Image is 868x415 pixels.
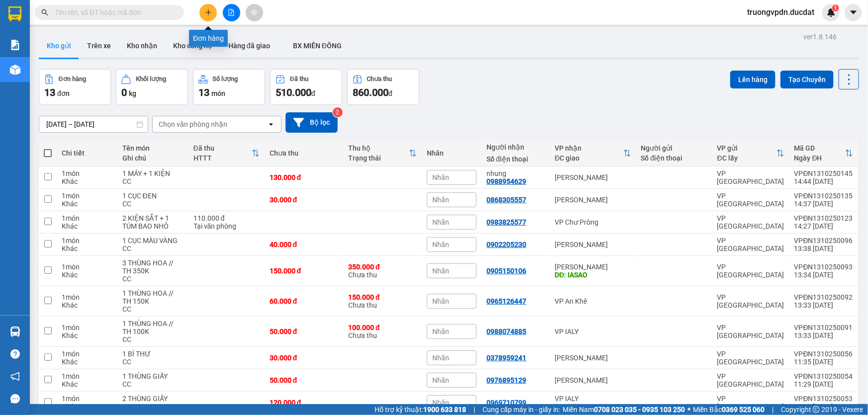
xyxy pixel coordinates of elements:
[62,149,112,157] div: Chi tiết
[780,71,834,88] button: Tạo Chuyến
[94,28,174,47] strong: 0901 900 568
[486,218,526,226] div: 0983825577
[270,354,338,362] div: 30.000 đ
[122,214,184,230] div: 2 KIỆN SẮT + 1 TÚM BAO NHỎ
[193,154,252,162] div: HTTT
[794,271,853,279] div: 13:34 [DATE]
[794,154,845,162] div: Ngày ĐH
[193,69,265,105] button: Số lượng13món
[432,241,449,249] span: Nhãn
[486,376,526,384] div: 0976895129
[717,372,784,388] div: VP [GEOGRAPHIC_DATA]
[353,86,388,98] span: 860.000
[286,112,338,133] button: Bộ lọc
[165,34,220,58] button: Kho công nợ
[270,149,338,157] div: Chưa thu
[62,350,112,358] div: 1 món
[347,69,419,105] button: Chưa thu860.000đ
[39,69,111,105] button: Đơn hàng13đơn
[794,237,853,245] div: VPĐN1310250096
[432,173,449,181] span: Nhãn
[62,192,112,200] div: 1 món
[772,404,773,415] span: |
[486,328,526,335] div: 0988074885
[122,144,184,152] div: Tên món
[717,169,784,185] div: VP [GEOGRAPHIC_DATA]
[555,196,631,204] div: [PERSON_NAME]
[122,403,184,411] div: CC
[10,394,20,404] span: message
[62,169,112,177] div: 1 món
[555,271,631,279] div: DĐ: IASAO
[739,6,822,18] span: truongvpdn.ducdat
[62,200,112,208] div: Khác
[122,237,184,245] div: 1 CỤC MÀU VÀNG
[116,69,188,105] button: Khối lượng0kg
[193,144,252,152] div: Đã thu
[41,9,48,16] span: search
[794,372,853,380] div: VPĐN1310250054
[849,8,858,17] span: caret-down
[57,89,70,97] span: đơn
[122,289,184,305] div: 1 THÙNG HOA // TH 150K
[62,332,112,339] div: Khác
[423,406,466,414] strong: 1900 633 818
[348,293,417,309] div: Chưa thu
[486,169,545,177] div: nhung
[62,395,112,403] div: 1 món
[794,222,853,230] div: 14:27 [DATE]
[199,4,217,21] button: plus
[722,406,765,414] strong: 0369 525 060
[432,218,449,226] span: Nhãn
[343,140,422,166] th: Toggle SortBy
[62,380,112,388] div: Khác
[267,120,275,128] svg: open
[803,31,837,42] div: ver 1.8.146
[270,69,342,105] button: Đã thu510.000đ
[129,89,136,97] span: kg
[486,143,545,151] div: Người nhận
[62,214,112,222] div: 1 món
[189,140,265,166] th: Toggle SortBy
[122,358,184,366] div: CC
[834,4,837,11] span: 1
[794,350,853,358] div: VPĐN1310250056
[348,154,409,162] div: Trạng thái
[79,34,119,58] button: Trên xe
[333,107,343,117] sup: 2
[832,4,839,11] sup: 1
[486,177,526,185] div: 0988954629
[432,354,449,362] span: Nhãn
[55,7,172,18] input: Tìm tên, số ĐT hoặc mã đơn
[717,263,784,279] div: VP [GEOGRAPHIC_DATA]
[122,372,184,380] div: 1 THÙNG GIẤY
[486,196,526,204] div: 0868305557
[62,263,112,271] div: 1 món
[122,259,184,275] div: 3 THÙNG HOA // TH 350K
[555,354,631,362] div: [PERSON_NAME]
[348,324,417,332] div: 100.000 đ
[794,301,853,309] div: 13:33 [DATE]
[813,406,820,413] span: copyright
[136,76,166,83] div: Khối lượng
[122,395,184,403] div: 2 THÙNG GIẤY
[348,324,417,339] div: Chưa thu
[8,6,21,21] img: logo-vxr
[555,376,631,384] div: [PERSON_NAME]
[794,293,853,301] div: VPĐN1310250092
[6,62,50,76] span: VP GỬI:
[794,214,853,222] div: VPĐN1310250123
[486,241,526,249] div: 0902205230
[62,324,112,332] div: 1 món
[432,399,449,407] span: Nhãn
[348,293,417,301] div: 150.000 đ
[794,200,853,208] div: 14:37 [DATE]
[555,328,631,335] div: VP IALY
[474,404,475,415] span: |
[270,241,338,249] div: 40.000 đ
[62,271,112,279] div: Khác
[348,263,417,279] div: Chưa thu
[220,34,278,58] button: Hàng đã giao
[276,86,311,98] span: 510.000
[717,237,784,252] div: VP [GEOGRAPHIC_DATA]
